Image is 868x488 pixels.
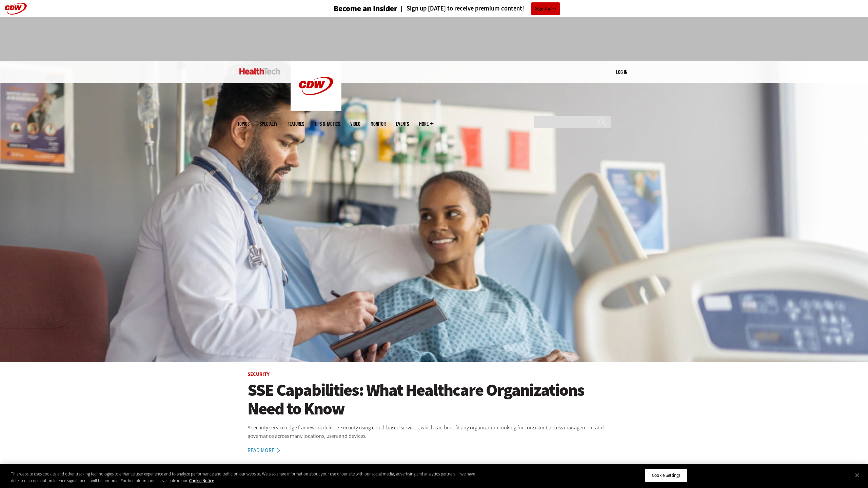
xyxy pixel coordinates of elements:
[291,106,341,113] a: CDW
[314,121,340,126] a: Tips & Tactics
[334,5,397,13] h3: Become an Insider
[419,121,433,126] span: More
[396,121,409,126] a: Events
[260,121,277,126] span: Specialty
[237,121,250,126] span: Topics
[248,448,288,453] a: Read More
[645,468,687,483] button: Cookie Settings
[397,5,524,12] a: Sign up [DATE] to receive premium content!
[248,371,270,378] a: Security
[189,478,214,484] a: More information about your privacy
[371,121,386,126] a: MonITor
[291,61,341,111] img: Home
[350,121,360,126] a: Video
[248,381,620,418] a: SSE Capabilities: What Healthcare Organizations Need to Know
[308,5,397,13] a: Become an Insider
[11,471,477,484] div: This website uses cookies and other tracking technologies to enhance user experience and to analy...
[248,423,620,441] p: A security service edge framework delivers security using cloud-based services, which can benefit...
[850,468,865,483] button: Close
[239,68,280,75] img: Home
[311,24,557,54] iframe: advertisement
[616,69,627,75] a: Log in
[288,121,304,126] a: Features
[616,68,627,76] div: User menu
[531,2,560,15] a: Sign Up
